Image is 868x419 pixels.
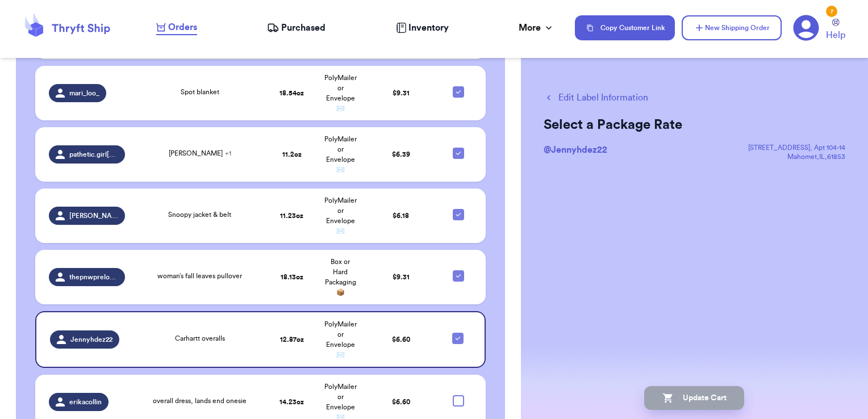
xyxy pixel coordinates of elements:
div: [STREET_ADDRESS] , Apt 104-14 [748,143,845,152]
span: $ 6.18 [393,212,409,219]
button: Copy Customer Link [575,15,675,40]
div: More [519,21,554,35]
strong: 12.87 oz [280,336,304,343]
h2: Select a Package Rate [544,116,845,134]
strong: 14.23 oz [279,399,304,405]
div: 7 [826,6,837,17]
a: Purchased [267,21,325,35]
span: PolyMailer or Envelope ✉️ [324,136,357,173]
span: Snoopy jacket & belt [168,211,231,218]
span: erikacollin [69,397,102,407]
span: Inventory [408,21,449,35]
span: overall dress, lands end onesie [153,397,247,404]
strong: 18.54 oz [279,90,304,97]
span: $ 9.31 [393,274,410,280]
a: Orders [156,20,197,35]
span: $ 6.60 [392,336,410,343]
span: Jennyhdez22 [70,335,112,344]
strong: 11.23 oz [280,212,303,219]
span: @ Jennyhdez22 [544,145,607,154]
span: $ 9.31 [393,90,410,97]
span: $ 6.60 [392,399,410,405]
a: 7 [793,15,819,41]
button: New Shipping Order [682,15,782,40]
span: pathetic.girl[DEMOGRAPHIC_DATA] [69,150,119,159]
span: Spot blanket [181,89,219,95]
span: PolyMailer or Envelope ✉️ [324,74,357,112]
div: Mahomet , IL , 61853 [748,152,845,161]
span: $ 6.39 [392,151,410,158]
span: Purchased [281,21,325,35]
span: thepnwpreloved [69,273,119,282]
span: Orders [168,20,197,34]
span: Carhartt overalls [175,335,225,342]
span: mari_loo_ [69,89,99,98]
span: PolyMailer or Envelope ✉️ [324,321,357,358]
span: [PERSON_NAME].g1611 [69,211,119,220]
span: [PERSON_NAME] [169,150,231,157]
strong: 18.13 oz [281,274,303,280]
button: Update Cart [644,386,744,410]
strong: 11.2 oz [282,151,302,158]
button: Edit Label Information [544,91,648,104]
a: Inventory [396,21,449,35]
a: Help [826,19,845,42]
span: PolyMailer or Envelope ✉️ [324,197,357,234]
span: + 1 [225,150,231,157]
span: Box or Hard Packaging 📦 [325,258,356,296]
span: Help [826,28,845,42]
span: woman’s fall leaves pullover [157,273,242,279]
